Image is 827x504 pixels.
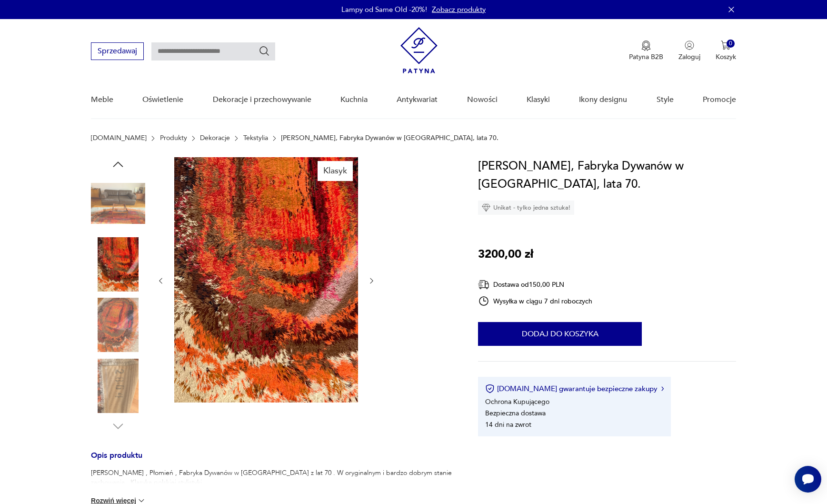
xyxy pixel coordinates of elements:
img: Ikona medalu [641,40,651,51]
button: Szukaj [259,45,270,57]
a: Klasyki [527,81,550,118]
button: 0Koszyk [716,40,736,61]
button: Patyna B2B [629,40,663,61]
a: Ikony designu [579,81,627,118]
li: 14 dni na zwrot [485,420,531,429]
img: Ikonka użytkownika [685,40,694,50]
button: [DOMAIN_NAME] gwarantuje bezpieczne zakupy [485,384,664,393]
img: Zdjęcie produktu Dywan Płomień, Fabryka Dywanów w Kietrzu, lata 70. [91,359,145,413]
p: Zaloguj [678,52,700,61]
a: Dekoracje [200,134,230,142]
img: Zdjęcie produktu Dywan Płomień, Fabryka Dywanów w Kietrzu, lata 70. [174,157,358,403]
iframe: Smartsupp widget button [795,466,821,493]
li: Ochrona Kupującego [485,397,549,406]
a: Ikona medaluPatyna B2B [629,40,663,61]
a: Dekoracje i przechowywanie [213,81,311,118]
a: Sprzedawaj [91,49,144,55]
img: Ikona strzałki w prawo [661,386,664,391]
div: Wysyłka w ciągu 7 dni roboczych [478,295,592,307]
button: Zaloguj [678,40,700,61]
a: Tekstylia [243,134,268,142]
h3: Opis produktu [91,453,455,468]
p: Patyna B2B [629,52,663,61]
li: Bezpieczna dostawa [485,409,546,418]
button: Sprzedawaj [91,42,144,60]
img: Ikona certyfikatu [485,384,495,393]
p: [PERSON_NAME], Fabryka Dywanów w [GEOGRAPHIC_DATA], lata 70. [281,134,498,142]
div: 0 [727,40,735,48]
a: Produkty [160,134,187,142]
img: Ikona koszyka [721,40,730,50]
p: [PERSON_NAME] , Płomień , Fabryka Dywanów w [GEOGRAPHIC_DATA] z lat 70 . W oryginalnym i bardzo d... [91,468,455,487]
img: Zdjęcie produktu Dywan Płomień, Fabryka Dywanów w Kietrzu, lata 70. [91,176,145,231]
img: Ikona diamentu [482,203,490,212]
p: Koszyk [716,52,736,61]
img: Ikona dostawy [478,279,489,291]
div: Unikat - tylko jedna sztuka! [478,201,574,215]
img: Zdjęcie produktu Dywan Płomień, Fabryka Dywanów w Kietrzu, lata 70. [91,298,145,352]
a: Promocje [703,81,736,118]
div: Dostawa od 150,00 PLN [478,279,592,291]
a: Zobacz produkty [432,5,486,14]
h1: [PERSON_NAME], Fabryka Dywanów w [GEOGRAPHIC_DATA], lata 70. [478,157,736,193]
a: Oświetlenie [142,81,183,118]
img: Zdjęcie produktu Dywan Płomień, Fabryka Dywanów w Kietrzu, lata 70. [91,237,145,292]
img: Patyna - sklep z meblami i dekoracjami vintage [400,27,438,73]
a: Nowości [467,81,498,118]
a: [DOMAIN_NAME] [91,134,147,142]
a: Kuchnia [340,81,368,118]
p: 3200,00 zł [478,245,533,263]
button: Dodaj do koszyka [478,322,642,346]
a: Style [657,81,674,118]
div: Klasyk [318,161,353,181]
p: Lampy od Same Old -20%! [341,5,427,14]
a: Meble [91,81,113,118]
a: Antykwariat [397,81,438,118]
